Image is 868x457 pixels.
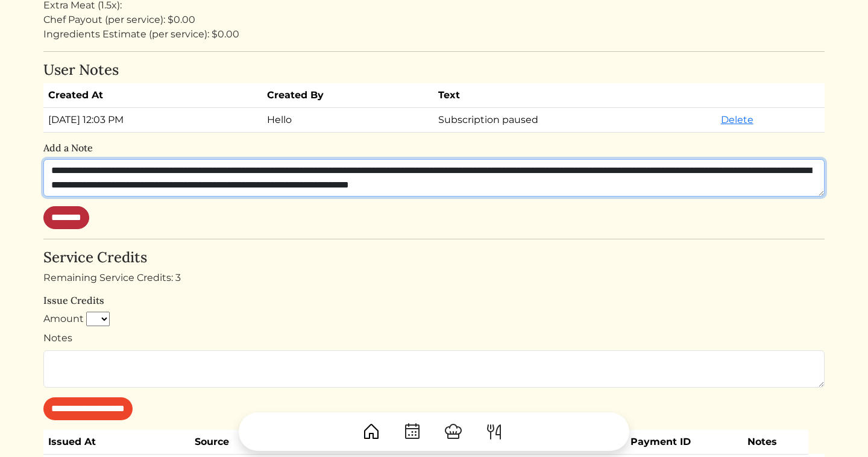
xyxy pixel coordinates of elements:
div: Ingredients Estimate (per service): $0.00 [43,27,825,42]
div: Remaining Service Credits: 3 [43,271,825,285]
img: ChefHat-a374fb509e4f37eb0702ca99f5f64f3b6956810f32a249b33092029f8484b388.svg [444,422,463,441]
h4: User Notes [43,61,825,79]
label: Amount [43,312,84,326]
img: CalendarDots-5bcf9d9080389f2a281d69619e1c85352834be518fbc73d9501aef674afc0d57.svg [403,422,422,441]
td: Subscription paused [433,108,716,133]
td: [DATE] 12:03 PM [43,108,262,133]
h6: Add a Note [43,142,825,154]
th: Created By [262,83,433,108]
label: Notes [43,331,72,345]
h4: Service Credits [43,249,825,266]
a: Delete [721,114,753,125]
img: House-9bf13187bcbb5817f509fe5e7408150f90897510c4275e13d0d5fca38e0b5951.svg [362,422,381,441]
th: Created At [43,83,262,108]
th: Text [433,83,716,108]
img: ForkKnife-55491504ffdb50bab0c1e09e7649658475375261d09fd45db06cec23bce548bf.svg [485,422,504,441]
td: Hello [262,108,433,133]
h6: Issue Credits [43,295,825,306]
div: Chef Payout (per service): $0.00 [43,13,825,27]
